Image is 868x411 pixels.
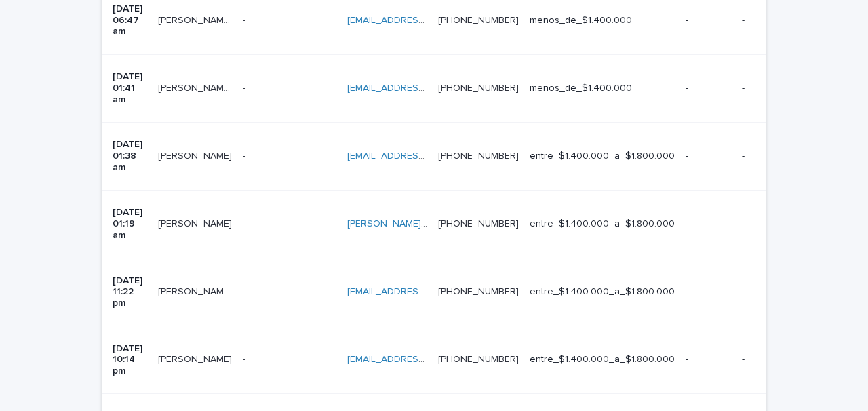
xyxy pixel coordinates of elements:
[686,286,730,298] p: -
[113,207,147,241] p: [DATE] 01:19 am
[686,218,730,230] p: -
[113,3,147,37] p: [DATE] 06:47 am
[742,83,810,94] p: -
[438,83,519,93] a: [PHONE_NUMBER]
[347,151,500,161] a: [EMAIL_ADDRESS][DOMAIN_NAME]
[530,286,675,298] p: entre_$1.400.000_a_$1.800.000
[686,354,730,366] p: -
[243,80,248,94] p: -
[113,343,147,377] p: [DATE] 10:14 pm
[742,218,810,230] p: -
[742,151,810,162] p: -
[438,151,519,161] a: [PHONE_NUMBER]
[243,148,248,162] p: -
[113,71,147,105] p: [DATE] 01:41 am
[158,148,235,162] p: Leonila Gajardo
[686,83,730,94] p: -
[686,15,730,26] p: -
[347,16,500,25] a: [EMAIL_ADDRESS][DOMAIN_NAME]
[347,219,574,229] a: [PERSON_NAME][EMAIL_ADDRESS][DOMAIN_NAME]
[742,15,810,26] p: -
[347,287,500,296] a: [EMAIL_ADDRESS][DOMAIN_NAME]
[530,15,675,26] p: menos_de_$1.400.000
[347,83,500,93] a: [EMAIL_ADDRESS][DOMAIN_NAME]
[243,351,248,366] p: -
[742,286,810,298] p: -
[158,283,235,298] p: Rodrigo Alonso Bastias Urrutia
[438,355,519,364] a: [PHONE_NUMBER]
[530,218,675,230] p: entre_$1.400.000_a_$1.800.000
[158,80,235,94] p: florería mirna rubi vilches aranguis EIRL
[438,16,519,25] a: [PHONE_NUMBER]
[530,83,675,94] p: menos_de_$1.400.000
[530,354,675,366] p: entre_$1.400.000_a_$1.800.000
[347,355,500,364] a: [EMAIL_ADDRESS][DOMAIN_NAME]
[113,275,147,309] p: [DATE] 11:22 pm
[243,216,248,230] p: -
[438,287,519,296] a: [PHONE_NUMBER]
[113,139,147,173] p: [DATE] 01:38 am
[438,219,519,229] a: [PHONE_NUMBER]
[158,351,235,366] p: Gabriela Silva Ramos
[742,354,810,366] p: -
[158,12,235,26] p: Claudio Gallegos Maureria
[243,12,248,26] p: -
[158,216,235,230] p: evelyn riquelme
[530,151,675,162] p: entre_$1.400.000_a_$1.800.000
[243,283,248,298] p: -
[686,151,730,162] p: -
